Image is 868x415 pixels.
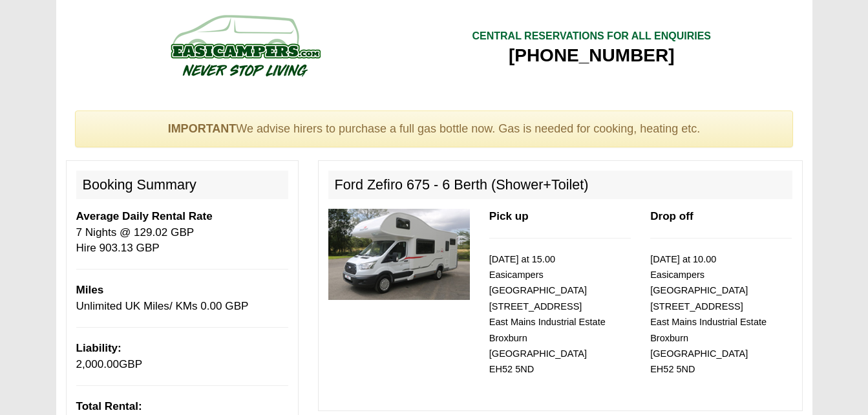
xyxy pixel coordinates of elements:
[472,44,711,67] div: [PHONE_NUMBER]
[328,209,470,300] img: 330.jpg
[76,342,122,354] b: Liability:
[76,209,288,256] p: 7 Nights @ 129.02 GBP Hire 903.13 GBP
[76,282,288,314] p: Unlimited UK Miles/ KMs 0.00 GBP
[76,358,120,370] span: 2,000.00
[76,341,288,372] p: GBP
[76,284,104,296] b: Miles
[75,111,794,148] div: We advise hirers to purchase a full gas bottle now. Gas is needed for cooking, heating etc.
[168,122,237,135] strong: IMPORTANT
[122,10,368,81] img: campers-checkout-logo.png
[328,171,792,199] h2: Ford Zefiro 675 - 6 Berth (Shower+Toilet)
[650,254,767,375] small: [DATE] at 10.00 Easicampers [GEOGRAPHIC_DATA] [STREET_ADDRESS] East Mains Industrial Estate Broxb...
[76,171,288,199] h2: Booking Summary
[650,210,693,222] b: Drop off
[489,254,606,375] small: [DATE] at 15.00 Easicampers [GEOGRAPHIC_DATA] [STREET_ADDRESS] East Mains Industrial Estate Broxb...
[76,400,142,412] b: Total Rental:
[76,210,213,222] b: Average Daily Rental Rate
[472,29,711,44] div: CENTRAL RESERVATIONS FOR ALL ENQUIRIES
[489,210,529,222] b: Pick up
